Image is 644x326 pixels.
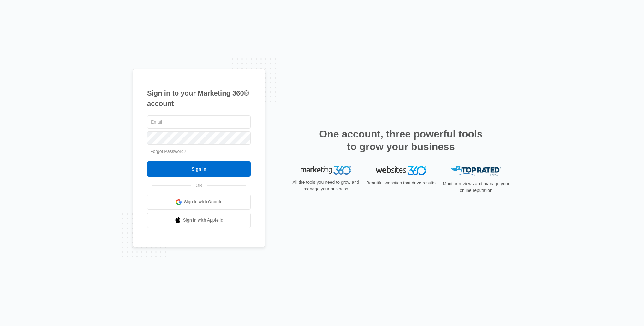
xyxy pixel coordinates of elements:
[184,199,223,205] span: Sign in with Google
[301,166,351,175] img: Marketing 360
[147,161,251,177] input: Sign In
[147,88,251,109] h1: Sign in to your Marketing 360® account
[183,217,224,224] span: Sign in with Apple Id
[147,213,251,228] a: Sign in with Apple Id
[451,166,501,177] img: Top Rated Local
[191,182,207,189] span: OR
[317,128,485,153] h2: One account, three powerful tools to grow your business
[441,181,511,194] p: Monitor reviews and manage your online reputation
[290,179,361,192] p: All the tools you need to grow and manage your business
[366,180,436,186] p: Beautiful websites that drive results
[376,166,426,175] img: Websites 360
[150,149,186,154] a: Forgot Password?
[147,195,251,210] a: Sign in with Google
[147,115,251,129] input: Email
